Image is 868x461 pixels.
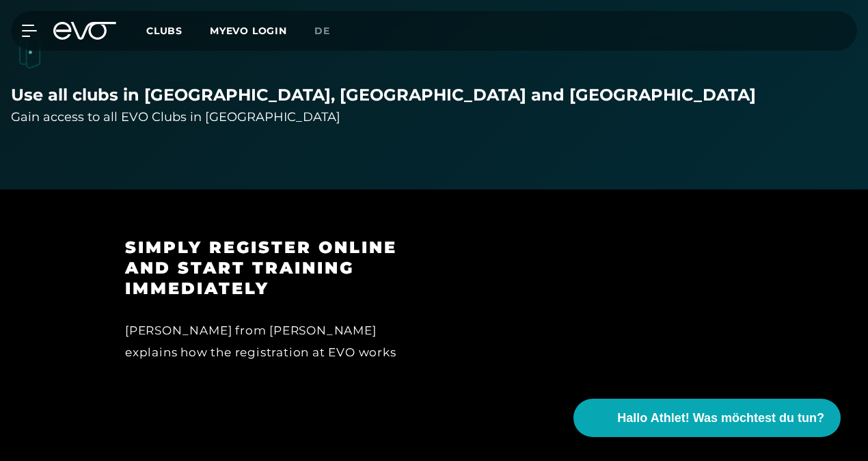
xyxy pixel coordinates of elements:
h3: Simply register online and start training immediately [125,237,415,299]
div: Gain access to all EVO Clubs in [GEOGRAPHIC_DATA] [11,107,857,127]
button: Hallo Athlet! Was möchtest du tun? [573,399,841,437]
a: de [314,23,347,39]
span: Clubs [146,25,182,37]
div: [PERSON_NAME] from [PERSON_NAME] explains how the registration at EVO works [125,319,415,364]
span: Hallo Athlet! Was möchtest du tun? [617,409,824,427]
div: Use all clubs in [GEOGRAPHIC_DATA], [GEOGRAPHIC_DATA] and [GEOGRAPHIC_DATA] [11,83,857,107]
a: MYEVO LOGIN [210,25,287,37]
a: Clubs [146,24,210,37]
span: de [314,25,330,37]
